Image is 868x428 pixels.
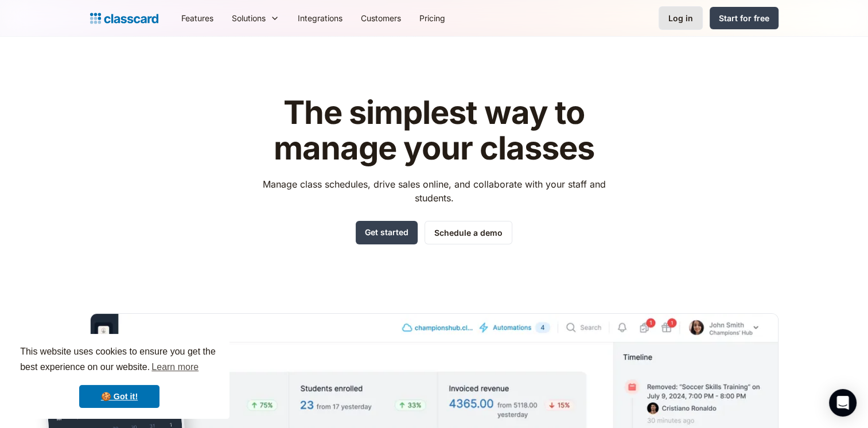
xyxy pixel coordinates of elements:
[410,5,454,31] a: Pricing
[90,10,158,26] a: home
[668,12,693,24] div: Log in
[352,5,410,31] a: Customers
[79,385,159,408] a: dismiss cookie message
[356,221,418,244] a: Get started
[232,12,266,24] div: Solutions
[829,389,857,417] div: Open Intercom Messenger
[20,345,219,376] span: This website uses cookies to ensure you get the best experience on our website.
[9,334,229,419] div: cookieconsent
[659,6,703,30] a: Log in
[710,7,779,29] a: Start for free
[289,5,352,31] a: Integrations
[252,177,616,205] p: Manage class schedules, drive sales online, and collaborate with your staff and students.
[172,5,223,31] a: Features
[223,5,289,31] div: Solutions
[150,359,200,376] a: learn more about cookies
[719,12,769,24] div: Start for free
[252,95,616,166] h1: The simplest way to manage your classes
[425,221,512,244] a: Schedule a demo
